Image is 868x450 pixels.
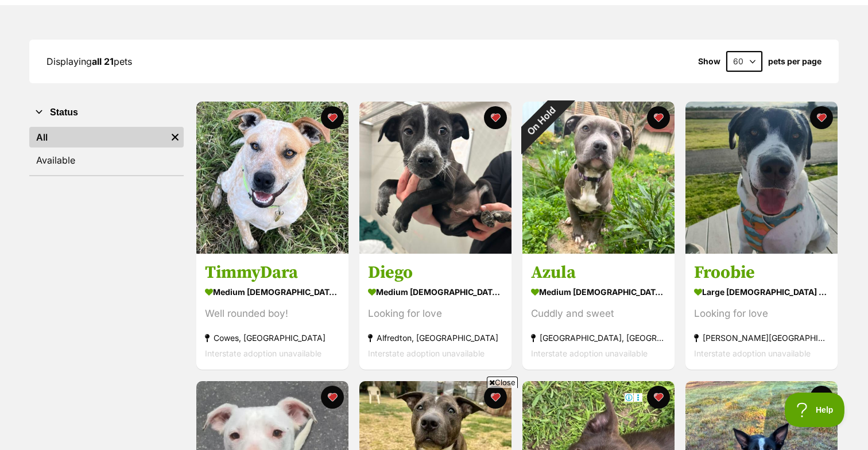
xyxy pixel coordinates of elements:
button: favourite [321,386,344,409]
iframe: Advertisement [225,393,643,444]
a: Diego medium [DEMOGRAPHIC_DATA] Dog Looking for love Alfredton, [GEOGRAPHIC_DATA] Interstate adop... [359,254,511,370]
div: [GEOGRAPHIC_DATA], [GEOGRAPHIC_DATA] [531,331,666,346]
img: Diego [359,102,511,254]
span: Close [487,377,518,388]
a: On Hold [522,245,675,256]
h3: Froobie [694,262,829,284]
span: Interstate adoption unavailable [368,349,485,359]
h3: TimmyDara [205,262,340,284]
a: Available [29,150,184,170]
span: Displaying pets [46,56,132,67]
span: Interstate adoption unavailable [694,349,811,359]
label: pets per page [768,57,821,66]
a: All [29,127,166,148]
button: favourite [321,106,344,129]
div: Alfredton, [GEOGRAPHIC_DATA] [368,331,503,346]
div: Well rounded boy! [205,307,340,322]
div: Status [29,125,184,175]
a: Azula medium [DEMOGRAPHIC_DATA] Dog Cuddly and sweet [GEOGRAPHIC_DATA], [GEOGRAPHIC_DATA] Interst... [522,254,675,370]
button: favourite [647,386,670,409]
button: favourite [810,106,833,129]
button: Status [29,105,184,120]
a: Froobie large [DEMOGRAPHIC_DATA] Dog Looking for love [PERSON_NAME][GEOGRAPHIC_DATA], [GEOGRAPHIC... [685,254,838,370]
div: Looking for love [694,307,829,322]
span: Interstate adoption unavailable [531,349,648,359]
a: TimmyDara medium [DEMOGRAPHIC_DATA] Dog Well rounded boy! Cowes, [GEOGRAPHIC_DATA] Interstate ado... [196,254,348,370]
div: medium [DEMOGRAPHIC_DATA] Dog [368,284,503,301]
div: On Hold [507,87,575,154]
h3: Diego [368,262,503,284]
button: favourite [810,386,833,409]
div: medium [DEMOGRAPHIC_DATA] Dog [205,284,340,301]
strong: all 21 [92,56,114,67]
h3: Azula [531,262,666,284]
span: Show [698,57,720,66]
div: Cuddly and sweet [531,307,666,322]
a: Remove filter [166,127,184,148]
img: Azula [522,102,675,254]
iframe: Help Scout Beacon - Open [785,393,845,427]
button: favourite [484,106,507,129]
span: Interstate adoption unavailable [205,349,321,359]
div: Looking for love [368,307,503,322]
div: [PERSON_NAME][GEOGRAPHIC_DATA], [GEOGRAPHIC_DATA] [694,331,829,346]
div: Cowes, [GEOGRAPHIC_DATA] [205,331,340,346]
button: favourite [647,106,670,129]
div: medium [DEMOGRAPHIC_DATA] Dog [531,284,666,301]
img: TimmyDara [196,102,348,254]
img: Froobie [685,102,838,254]
div: large [DEMOGRAPHIC_DATA] Dog [694,284,829,301]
